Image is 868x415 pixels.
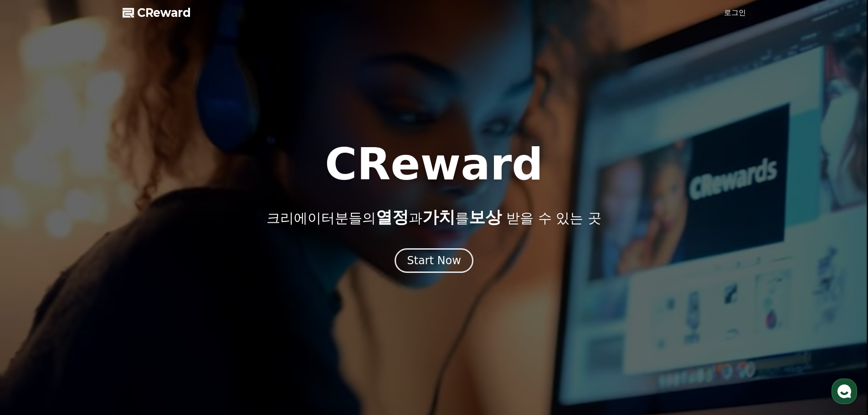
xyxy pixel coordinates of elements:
div: Start Now [407,253,461,268]
a: 홈 [3,289,60,312]
a: 대화 [60,289,118,312]
button: Start Now [395,248,473,273]
span: CReward [137,5,191,20]
span: 열정 [376,208,409,226]
h1: CReward [325,143,543,186]
a: Start Now [395,257,473,266]
a: CReward [123,5,191,20]
p: 크리에이터분들의 과 를 받을 수 있는 곳 [267,208,601,226]
span: 홈 [29,302,34,310]
span: 대화 [83,303,94,310]
span: 보상 [469,208,502,226]
a: 설정 [118,289,175,312]
a: 로그인 [724,7,746,18]
span: 설정 [141,302,152,310]
span: 가치 [422,208,455,226]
